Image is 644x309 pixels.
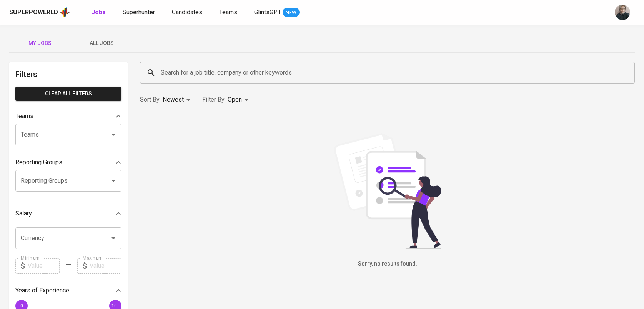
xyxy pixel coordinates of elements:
span: 0 [20,303,23,308]
p: Years of Experience [15,286,69,295]
div: Years of Experience [15,283,121,298]
span: Clear All filters [22,89,115,99]
div: Superpowered [9,8,58,17]
span: Candidates [172,8,202,16]
div: Open [228,93,251,107]
h6: Sorry, no results found. [140,260,635,268]
h6: Filters [15,68,121,80]
p: Teams [15,112,33,121]
div: Teams [15,109,121,124]
span: Open [228,96,242,103]
span: 10+ [111,303,119,308]
a: Candidates [172,8,204,17]
p: Sort By [140,95,160,104]
a: GlintsGPT NEW [254,8,300,17]
span: My Jobs [14,38,66,48]
b: Jobs [92,8,106,16]
a: Teams [219,8,239,17]
span: Superhunter [123,8,155,16]
span: All Jobs [75,38,128,48]
a: Jobs [92,8,107,17]
button: Open [108,175,119,186]
button: Clear All filters [15,87,121,101]
div: Reporting Groups [15,155,121,170]
span: GlintsGPT [254,8,281,16]
span: NEW [283,9,300,17]
img: rani.kulsum@glints.com [615,5,630,20]
p: Newest [163,95,184,104]
img: file_searching.svg [330,133,445,249]
p: Reporting Groups [15,158,62,167]
span: Teams [219,8,237,16]
input: Value [28,258,60,274]
div: Salary [15,206,121,221]
button: Open [108,233,119,244]
img: app logo [60,7,70,18]
p: Filter By [202,95,225,104]
button: Open [108,129,119,140]
a: Superpoweredapp logo [9,7,70,18]
div: Newest [163,93,193,107]
p: Salary [15,209,32,218]
input: Value [90,258,121,274]
a: Superhunter [123,8,156,17]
